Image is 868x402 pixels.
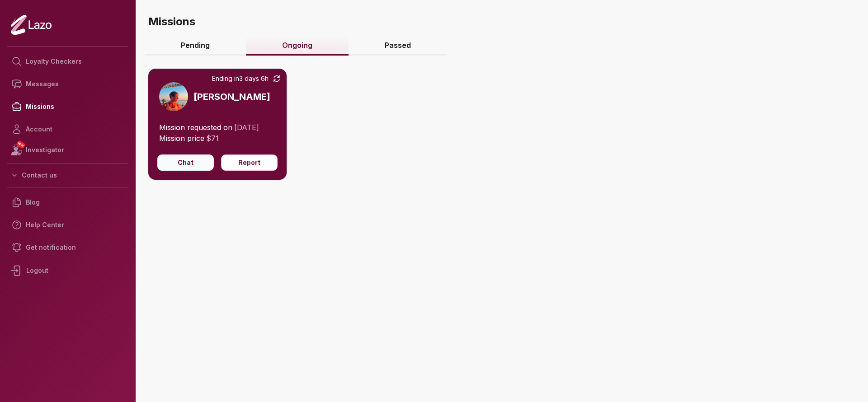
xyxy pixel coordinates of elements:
a: Loyalty Checkers [7,50,128,73]
a: Messages [7,73,128,95]
h3: [PERSON_NAME] [193,90,270,103]
button: Report [221,154,278,171]
span: NEW [16,140,26,149]
a: Get notification [7,236,128,259]
span: Mission price [159,134,204,143]
img: 9ba0a6e0-1f09-410a-9cee-ff7e8a12c161 [159,82,188,111]
a: Missions [7,95,128,118]
a: NEWInvestigator [7,140,128,159]
a: Blog [7,191,128,214]
a: Help Center [7,214,128,236]
span: [DATE] [234,123,259,132]
button: Contact us [7,167,128,183]
a: Account [7,118,128,140]
a: Ongoing [246,36,349,56]
span: $ 71 [206,134,219,143]
span: Ending in 3 days 6h [212,74,269,83]
a: Pending [145,36,246,56]
div: Logout [7,259,128,282]
button: Chat [157,154,214,171]
a: Passed [349,36,447,56]
span: Mission requested on [159,123,232,132]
